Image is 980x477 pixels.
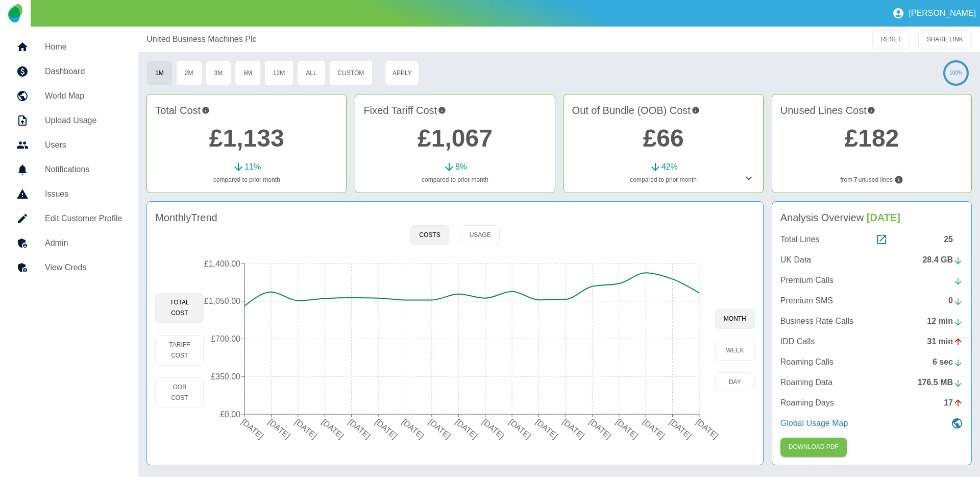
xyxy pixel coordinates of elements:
p: compared to prior month [155,175,338,184]
a: Edit Customer Profile [8,206,130,231]
p: compared to prior month [363,175,546,184]
h4: Fixed Tariff Cost [363,103,546,118]
a: Users [8,133,130,157]
h5: Home [45,41,122,53]
p: Total Lines [780,233,820,246]
h4: Out of Bundle (OOB) Cost [572,103,755,118]
a: Admin [8,231,130,255]
a: United Business Machines Plc [146,33,256,45]
button: RESET [872,30,910,49]
p: 42 % [661,161,678,173]
div: 17 [944,397,963,409]
p: Premium SMS [780,295,833,307]
p: 11 % [244,161,261,173]
img: Logo [8,4,22,22]
tspan: £700.00 [211,335,241,343]
p: Roaming Calls [780,356,834,368]
p: Premium Calls [780,274,834,287]
a: £66 [643,125,684,152]
h5: Edit Customer Profile [45,212,122,225]
h5: Dashboard [45,65,122,78]
a: UK Data28.4 GB [780,254,963,266]
h4: Total Cost [155,103,338,118]
p: UK Data [780,254,811,266]
p: [PERSON_NAME] [909,9,976,18]
p: IDD Calls [780,336,815,348]
a: Premium Calls [780,274,963,287]
a: £1,067 [418,125,493,152]
a: Roaming Data176.5 MB [780,376,963,389]
button: Costs [410,225,449,245]
a: Roaming Days17 [780,397,963,409]
tspan: [DATE] [427,417,453,440]
a: Home [8,35,130,59]
h5: Notifications [45,163,122,176]
h4: Unused Lines Cost [780,103,963,118]
div: 28.4 GB [922,254,963,266]
a: Dashboard [8,59,130,84]
p: Roaming Days [780,397,834,409]
div: 25 [944,233,963,246]
tspan: [DATE] [267,417,292,440]
text: 100% [949,70,963,76]
a: Issues [8,182,130,206]
tspan: [DATE] [320,417,346,440]
div: 31 min [927,336,963,348]
svg: This is your recurring contracted cost [438,103,446,118]
tspan: [DATE] [481,417,506,440]
button: SHARE LINK [918,30,972,49]
b: 7 [854,175,857,184]
svg: Potential saving if surplus lines removed at contract renewal [867,103,875,118]
div: 0 [948,295,963,307]
tspan: [DATE] [561,417,586,440]
button: Tariff Cost [155,335,204,366]
tspan: [DATE] [347,417,373,440]
a: Global Usage Map [780,417,963,430]
a: Total Lines25 [780,233,963,246]
a: Upload Usage [8,108,130,133]
p: 8 % [455,161,467,173]
svg: Costs outside of your fixed tariff [692,103,700,118]
a: £1,133 [209,125,284,152]
tspan: [DATE] [374,417,399,440]
tspan: [DATE] [641,417,667,440]
tspan: £0.00 [220,410,240,419]
tspan: [DATE] [507,417,533,440]
h5: Upload Usage [45,114,122,127]
tspan: [DATE] [534,417,560,440]
p: Roaming Data [780,376,832,389]
button: 12M [264,60,293,86]
button: [PERSON_NAME] [888,3,980,23]
h4: Analysis Overview [780,210,963,225]
button: Total Cost [155,293,204,323]
h4: Monthly Trend [155,210,217,225]
svg: Lines not used during your chosen timeframe. If multiple months selected only lines never used co... [894,175,903,184]
button: 1M [146,60,173,86]
button: Custom [329,60,373,86]
button: OOB Cost [155,377,204,408]
div: 6 sec [933,356,963,368]
p: Business Rate Calls [780,315,853,327]
tspan: [DATE] [454,417,480,440]
tspan: £1,050.00 [204,297,240,305]
button: 2M [176,60,202,86]
a: Business Rate Calls12 min [780,315,963,327]
button: All [297,60,325,86]
a: World Map [8,84,130,108]
h5: Admin [45,237,122,249]
button: Apply [385,60,419,86]
button: Usage [461,225,500,245]
p: from unused lines [780,175,963,184]
a: IDD Calls31 min [780,336,963,348]
h5: World Map [45,90,122,102]
h5: Users [45,139,122,151]
a: View Creds [8,255,130,280]
tspan: £1,400.00 [204,259,240,268]
h5: Issues [45,188,122,200]
div: 12 min [927,315,963,327]
button: 6M [235,60,261,86]
svg: This is the total charges incurred over 1 months [202,103,210,118]
div: 176.5 MB [918,376,963,389]
span: [DATE] [867,212,900,223]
